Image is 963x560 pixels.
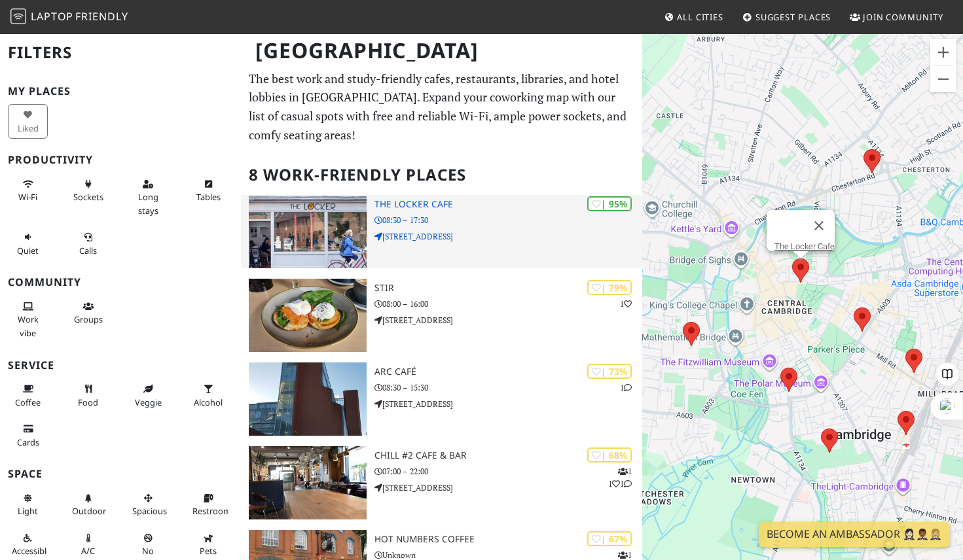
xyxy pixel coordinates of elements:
[78,396,98,408] span: Food
[18,191,37,203] span: Stable Wi-Fi
[374,481,642,494] p: [STREET_ADDRESS]
[930,39,956,65] button: Zoom in
[374,450,642,461] h3: Chill #2 Cafe & Bar
[930,66,956,92] button: Zoom out
[863,11,943,23] span: Join Community
[587,364,632,379] div: | 73%
[196,191,221,203] span: Work-friendly tables
[8,85,233,97] h3: My Places
[189,173,228,208] button: Tables
[620,298,632,310] p: 1
[81,545,95,557] span: Air conditioned
[8,154,233,166] h3: Productivity
[587,196,632,211] div: | 95%
[245,33,640,69] h1: [GEOGRAPHIC_DATA]
[132,505,167,517] span: Spacious
[73,191,103,203] span: Power sockets
[241,195,642,268] a: The Locker Cafe | 95% The Locker Cafe 08:30 – 17:30 [STREET_ADDRESS]
[128,487,168,522] button: Spacious
[68,487,108,522] button: Outdoor
[8,226,48,261] button: Quiet
[68,378,108,413] button: Food
[8,468,233,480] h3: Space
[241,362,642,436] a: ARC Café | 73% 1 ARC Café 08:30 – 15:30 [STREET_ADDRESS]
[845,5,949,29] a: Join Community
[128,173,168,221] button: Long stays
[249,69,634,145] p: The best work and study-friendly cafes, restaurants, libraries, and hotel lobbies in [GEOGRAPHIC_...
[75,9,128,24] span: Friendly
[68,296,108,330] button: Groups
[374,283,642,294] h3: Stir
[587,447,632,463] div: | 68%
[241,446,642,519] a: Chill #2 Cafe & Bar | 68% 111 Chill #2 Cafe & Bar 07:00 – 22:00 [STREET_ADDRESS]
[68,226,108,261] button: Calls
[803,210,835,241] button: Close
[755,11,831,23] span: Suggest Places
[72,505,106,517] span: Outdoor area
[8,378,48,413] button: Coffee
[374,534,642,545] h3: Hot Numbers Coffee
[79,245,97,256] span: Video/audio calls
[12,545,51,557] span: Accessible
[249,155,634,195] h2: 8 Work-Friendly Places
[8,487,48,522] button: Light
[15,396,41,408] span: Coffee
[8,418,48,453] button: Cards
[374,199,642,210] h3: The Locker Cafe
[18,505,38,517] span: Natural light
[31,9,73,24] span: Laptop
[200,545,217,557] span: Pet friendly
[249,195,367,268] img: The Locker Cafe
[138,191,158,216] span: Long stays
[8,33,233,73] h2: Filters
[374,214,642,226] p: 08:30 – 17:30
[608,465,632,490] p: 1 1 1
[774,241,835,251] a: The Locker Cafe
[128,378,168,413] button: Veggie
[374,398,642,410] p: [STREET_ADDRESS]
[192,505,231,517] span: Restroom
[374,465,642,478] p: 07:00 – 22:00
[74,313,103,325] span: Group tables
[189,378,228,413] button: Alcohol
[620,381,632,394] p: 1
[374,366,642,377] h3: ARC Café
[659,5,729,29] a: All Cities
[17,245,39,256] span: Quiet
[374,230,642,243] p: [STREET_ADDRESS]
[374,314,642,326] p: [STREET_ADDRESS]
[249,362,367,436] img: ARC Café
[241,279,642,352] a: Stir | 79% 1 Stir 08:00 – 16:00 [STREET_ADDRESS]
[374,298,642,310] p: 08:00 – 16:00
[587,531,632,546] div: | 67%
[135,396,162,408] span: Veggie
[10,6,128,29] a: LaptopFriendly LaptopFriendly
[17,436,39,448] span: Credit cards
[374,381,642,394] p: 08:30 – 15:30
[18,313,39,338] span: People working
[10,9,26,24] img: LaptopFriendly
[8,276,233,289] h3: Community
[68,173,108,208] button: Sockets
[737,5,837,29] a: Suggest Places
[587,280,632,295] div: | 79%
[677,11,723,23] span: All Cities
[249,446,367,519] img: Chill #2 Cafe & Bar
[8,296,48,343] button: Work vibe
[249,279,367,352] img: Stir
[189,487,228,522] button: Restroom
[194,396,223,408] span: Alcohol
[8,173,48,208] button: Wi-Fi
[8,359,233,372] h3: Service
